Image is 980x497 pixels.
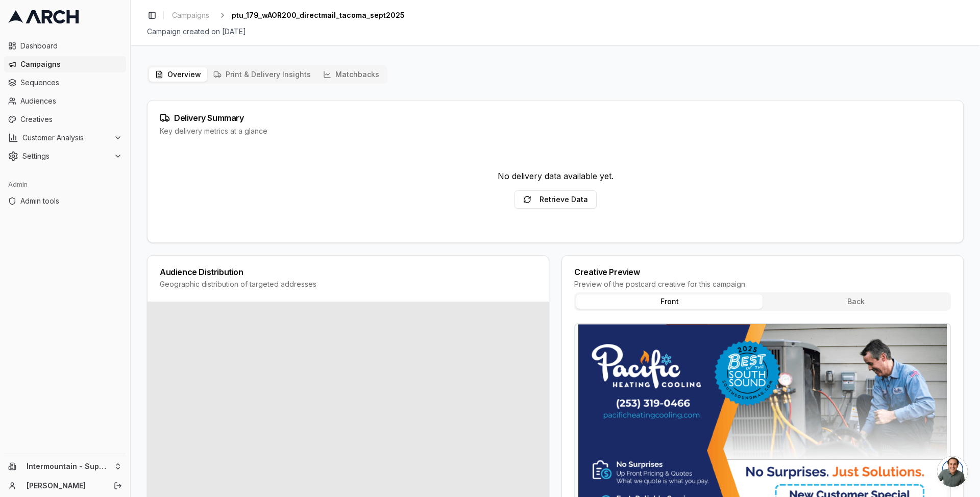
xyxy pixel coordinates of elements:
button: Log out [111,479,125,493]
div: Key delivery metrics at a glance [160,126,951,136]
div: Delivery Summary [160,113,951,123]
span: Audiences [20,96,122,106]
button: Intermountain - Superior Water & Air [4,458,126,475]
div: Campaign created on [DATE] [147,27,964,37]
div: Preview of the postcard creative for this campaign [574,279,951,289]
span: Settings [22,151,110,161]
span: Creatives [20,114,122,125]
button: Front [576,294,763,309]
a: Admin tools [4,193,126,209]
a: Dashboard [4,38,126,54]
button: Retrieve Data [514,190,597,209]
div: No delivery data available yet. [498,170,614,182]
span: Sequences [20,78,122,88]
span: Campaigns [20,59,122,69]
span: Campaigns [172,10,209,20]
a: Campaigns [4,56,126,72]
button: Matchbacks [317,67,385,82]
button: Back [763,294,949,309]
button: Settings [4,148,126,164]
div: Geographic distribution of targeted addresses [160,279,536,289]
button: Print & Delivery Insights [207,67,317,82]
a: Audiences [4,93,126,109]
a: Campaigns [168,8,213,22]
div: Audience Distribution [160,268,536,276]
a: [PERSON_NAME] [27,481,103,491]
div: Admin [4,177,126,193]
div: Open chat [937,456,968,487]
nav: breadcrumb [168,8,405,22]
span: Admin tools [20,196,122,206]
span: ptu_179_wAOR200_directmail_tacoma_sept2025 [232,10,405,20]
button: Overview [149,67,207,82]
a: Creatives [4,111,126,128]
span: Intermountain - Superior Water & Air [27,462,110,471]
div: Creative Preview [574,268,951,276]
span: Customer Analysis [22,133,110,143]
a: Sequences [4,74,126,91]
button: Customer Analysis [4,130,126,146]
span: Dashboard [20,41,122,51]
